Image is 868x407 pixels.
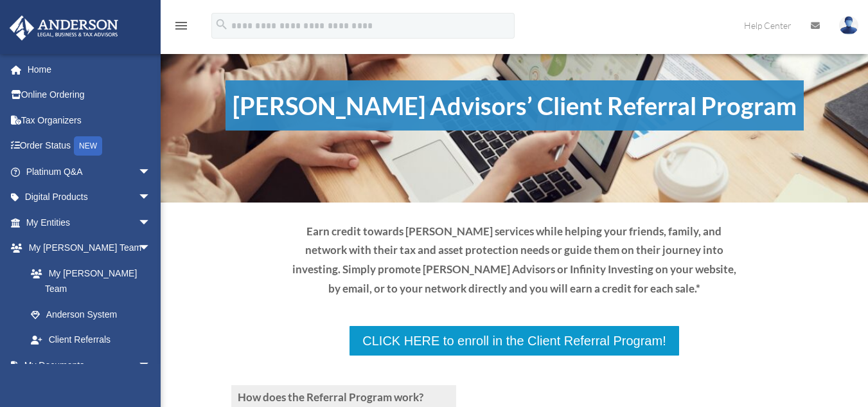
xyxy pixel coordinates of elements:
i: search [215,17,229,32]
a: Order StatusNEW [9,133,170,159]
a: Tax Organizers [9,107,170,133]
a: Anderson System [18,302,170,327]
a: Platinum Q&Aarrow_drop_down [9,159,170,185]
span: arrow_drop_down [138,159,164,185]
span: arrow_drop_down [138,210,164,236]
span: arrow_drop_down [138,235,164,262]
a: CLICK HERE to enroll in the Client Referral Program! [348,325,680,357]
a: My [PERSON_NAME] Team [18,260,170,302]
a: Client Referrals [18,327,164,353]
img: Anderson Advisors Platinum Portal [6,15,122,41]
a: My Documentsarrow_drop_down [9,352,170,378]
a: Home [9,57,170,82]
p: Earn credit towards [PERSON_NAME] services while helping your friends, family, and network with t... [288,222,741,298]
img: User Pic [839,16,858,35]
a: My Entitiesarrow_drop_down [9,210,170,235]
a: Online Ordering [9,82,170,108]
span: arrow_drop_down [138,185,164,211]
a: My [PERSON_NAME] Teamarrow_drop_down [9,235,170,261]
a: menu [173,23,189,33]
span: arrow_drop_down [138,352,164,379]
a: Digital Productsarrow_drop_down [9,185,170,210]
i: menu [173,18,189,33]
h1: [PERSON_NAME] Advisors’ Client Referral Program [226,80,804,131]
div: NEW [74,136,102,156]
